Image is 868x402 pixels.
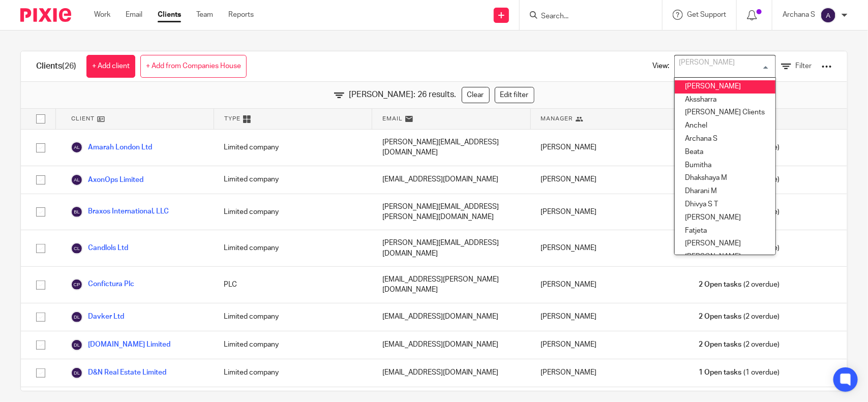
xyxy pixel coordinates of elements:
[699,312,742,322] span: 2 Open tasks
[495,87,534,103] a: Edit filter
[637,51,832,81] div: View:
[71,279,134,291] a: Confictura Plc
[71,141,83,153] img: svg%3E
[196,10,213,20] a: Team
[71,367,166,379] a: D&N Real Estate Limited
[214,331,372,359] div: Limited company
[86,55,135,78] a: + Add client
[530,267,689,303] div: [PERSON_NAME]
[71,339,170,351] a: [DOMAIN_NAME] Limited
[699,280,780,290] span: (2 overdue)
[71,242,128,255] a: Candlols Ltd
[675,251,775,264] li: [PERSON_NAME]
[530,331,689,359] div: [PERSON_NAME]
[71,367,83,379] img: svg%3E
[675,106,775,119] li: [PERSON_NAME] Clients
[372,267,530,303] div: [EMAIL_ADDRESS][PERSON_NAME][DOMAIN_NAME]
[540,12,632,21] input: Search
[71,279,83,291] img: svg%3E
[372,194,530,230] div: [PERSON_NAME][EMAIL_ADDRESS][PERSON_NAME][DOMAIN_NAME]
[71,114,95,123] span: Client
[676,57,770,75] input: Search for option
[674,55,776,78] div: Search for option
[687,11,726,18] span: Get Support
[71,311,83,323] img: svg%3E
[372,359,530,387] div: [EMAIL_ADDRESS][DOMAIN_NAME]
[675,159,775,172] li: Bumitha
[214,359,372,387] div: Limited company
[675,94,775,107] li: Akssharra
[94,10,110,20] a: Work
[214,194,372,230] div: Limited company
[349,89,457,101] span: [PERSON_NAME]: 26 results.
[530,359,689,387] div: [PERSON_NAME]
[71,174,143,186] a: AxonOps Limited
[372,130,530,166] div: [PERSON_NAME][EMAIL_ADDRESS][DOMAIN_NAME]
[71,242,83,255] img: svg%3E
[214,303,372,331] div: Limited company
[372,303,530,331] div: [EMAIL_ADDRESS][DOMAIN_NAME]
[675,225,775,238] li: Fatjeta
[126,10,142,20] a: Email
[675,119,775,133] li: Anchel
[795,63,812,70] span: Filter
[224,114,241,123] span: Type
[699,367,742,378] span: 1 Open tasks
[214,230,372,266] div: Limited company
[530,130,689,166] div: [PERSON_NAME]
[530,194,689,230] div: [PERSON_NAME]
[372,230,530,266] div: [PERSON_NAME][EMAIL_ADDRESS][DOMAIN_NAME]
[541,114,573,123] span: Manager
[699,280,742,290] span: 2 Open tasks
[372,166,530,194] div: [EMAIL_ADDRESS][DOMAIN_NAME]
[71,174,83,186] img: svg%3E
[214,166,372,194] div: Limited company
[71,141,152,153] a: Amarah London Ltd
[675,211,775,225] li: [PERSON_NAME]
[820,7,836,23] img: svg%3E
[675,146,775,159] li: Beata
[675,133,775,146] li: Archana S
[699,367,780,378] span: (1 overdue)
[675,185,775,198] li: Dharani M
[71,311,124,323] a: Davker Ltd
[158,10,181,20] a: Clients
[462,87,490,103] a: Clear
[675,80,775,94] li: [PERSON_NAME]
[140,55,247,78] a: + Add from Companies House
[36,61,76,72] h1: Clients
[228,10,254,20] a: Reports
[675,172,775,185] li: Dhakshaya M
[530,230,689,266] div: [PERSON_NAME]
[71,339,83,351] img: svg%3E
[675,237,775,251] li: [PERSON_NAME]
[699,312,780,322] span: (2 overdue)
[214,267,372,303] div: PLC
[214,130,372,166] div: Limited company
[382,114,403,123] span: Email
[530,303,689,331] div: [PERSON_NAME]
[530,166,689,194] div: [PERSON_NAME]
[71,206,169,218] a: Braxos International, LLC
[71,206,83,218] img: svg%3E
[699,339,780,350] span: (2 overdue)
[372,331,530,359] div: [EMAIL_ADDRESS][DOMAIN_NAME]
[20,8,71,22] img: Pixie
[783,10,815,20] p: Archana S
[699,339,742,350] span: 2 Open tasks
[31,109,50,129] input: Select all
[62,62,76,70] span: (26)
[675,198,775,211] li: Dhivya S T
